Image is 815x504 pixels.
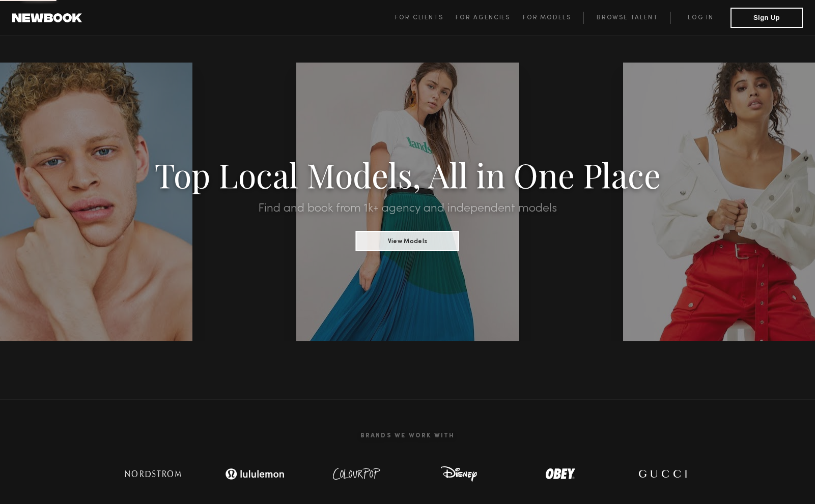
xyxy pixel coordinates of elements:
a: For Agencies [456,12,522,24]
a: For Clients [395,12,456,24]
h2: Brands We Work With [102,420,713,452]
span: For Clients [395,15,443,21]
img: logo-obey.svg [527,464,594,484]
a: View Models [356,234,459,246]
button: Sign Up [730,8,803,28]
img: logo-disney.svg [426,464,492,484]
img: logo-colour-pop.svg [324,464,390,484]
h2: Find and book from 1k+ agency and independent models [61,202,754,215]
img: logo-lulu.svg [219,464,291,484]
a: Log in [670,12,730,24]
img: logo-gucci.svg [629,464,695,484]
a: For Models [523,12,584,24]
img: logo-nordstrom.svg [118,464,189,484]
a: Browse Talent [583,12,670,24]
span: For Agencies [456,15,510,21]
span: For Models [523,15,571,21]
h1: Top Local Models, All in One Place [61,159,754,190]
button: View Models [356,231,459,251]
